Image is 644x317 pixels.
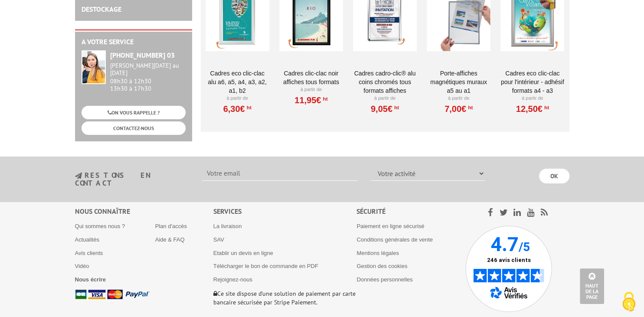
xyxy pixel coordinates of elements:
[155,223,187,229] a: Plan d'accès
[75,263,89,269] a: Vidéo
[110,62,186,77] div: [PERSON_NAME][DATE] au [DATE]
[445,106,473,111] a: 7,00€HT
[294,98,327,103] a: 11,95€HT
[206,95,269,102] p: À partir de
[82,50,106,84] img: widget-service.jpg
[75,172,189,187] h3: restons en contact
[353,69,417,95] a: Cadres Cadro-Clic® Alu coins chromés tous formats affiches
[223,106,252,111] a: 6,30€HT
[110,62,186,92] div: 08h30 à 12h30 13h30 à 17h30
[353,95,417,102] p: À partir de
[155,236,185,243] a: Aide & FAQ
[110,51,175,59] strong: [PHONE_NUMBER] 03
[75,250,103,256] a: Avis clients
[356,223,424,229] a: Paiement en ligne sécurisé
[500,69,564,95] a: Cadres Eco Clic-Clac pour l'intérieur - Adhésif formats A4 - A3
[213,263,318,269] a: Télécharger le bon de commande en PDF
[356,206,465,216] div: Sécurité
[614,288,644,317] button: Cookies (fenêtre modale)
[356,263,407,269] a: Gestion des cookies
[371,106,399,111] a: 9,05€HT
[75,172,82,180] img: newsletter.jpg
[580,268,604,304] a: Haut de la page
[392,105,399,111] sup: HT
[75,276,106,283] a: Nous écrire
[539,169,569,183] input: OK
[213,236,224,243] a: SAV
[213,289,357,307] p: Ce site dispose d’une solution de paiement par carte bancaire sécurisée par Stripe Paiement.
[516,106,549,111] a: 12,50€HT
[279,86,343,93] p: À partir de
[82,121,186,135] a: CONTACTEZ-NOUS
[213,223,242,229] a: La livraison
[213,276,252,283] a: Rejoignez-nous
[466,105,473,111] sup: HT
[321,96,327,102] sup: HT
[500,95,564,102] p: À partir de
[279,69,343,86] a: Cadres clic-clac noir affiches tous formats
[356,236,433,243] a: Conditions générales de vente
[427,95,490,102] p: À partir de
[82,5,121,13] a: DESTOCKAGE
[465,225,552,312] img: Avis Vérifiés - 4.7 sur 5 - 246 avis clients
[213,206,357,216] div: Services
[82,106,186,119] a: ON VOUS RAPPELLE ?
[245,105,252,111] sup: HT
[75,206,213,216] div: Nous connaître
[75,236,99,243] a: Actualités
[427,69,490,95] a: Porte-affiches magnétiques muraux A5 au A1
[618,291,640,313] img: Cookies (fenêtre modale)
[82,38,186,46] h2: A votre service
[356,276,412,283] a: Données personnelles
[202,166,358,181] input: Votre email
[75,223,125,229] a: Qui sommes nous ?
[206,69,269,95] a: Cadres Eco Clic-Clac alu A6, A5, A4, A3, A2, A1, B2
[356,250,399,256] a: Mentions légales
[543,105,549,111] sup: HT
[213,250,273,256] a: Etablir un devis en ligne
